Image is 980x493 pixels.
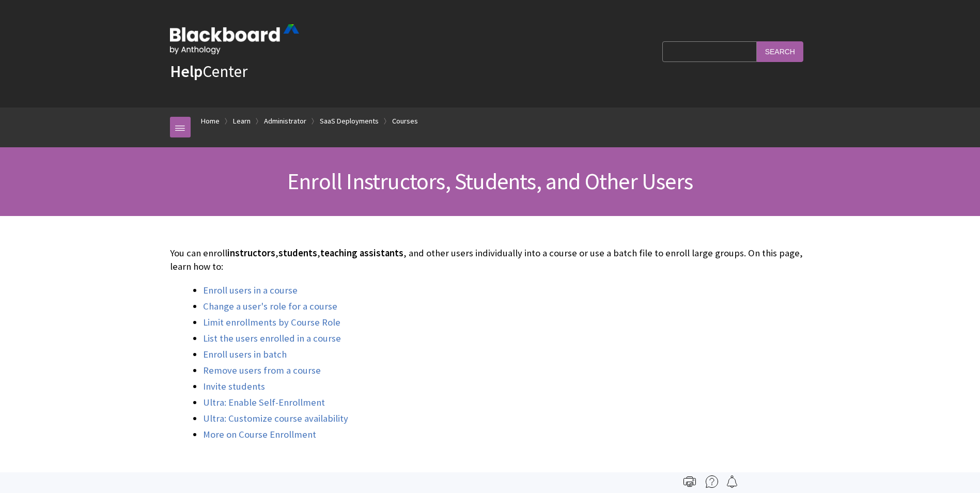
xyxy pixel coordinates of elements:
[203,396,325,409] a: Ultra: Enable Self-Enrollment
[203,364,321,377] a: Remove users from a course
[706,475,718,488] img: More help
[203,316,340,329] a: Limit enrollments by Course Role
[201,115,220,128] a: Home
[203,284,298,297] a: Enroll users in a course
[726,475,738,488] img: Follow this page
[203,428,316,441] a: More on Course Enrollment
[278,247,317,259] span: students
[757,41,803,61] input: Search
[170,61,247,82] a: HelpCenter
[320,247,403,259] span: teaching assistants
[203,332,341,345] a: List the users enrolled in a course
[170,61,203,82] strong: Help
[203,348,287,361] a: Enroll users in batch
[233,115,251,128] a: Learn
[287,167,693,195] span: Enroll Instructors, Students, and Other Users
[203,412,348,425] a: Ultra: Customize course availability
[683,475,696,488] img: Print
[392,115,418,128] a: Courses
[203,380,265,393] a: Invite students
[170,24,299,54] img: Blackboard by Anthology
[203,300,337,313] a: Change a user's role for a course
[320,115,379,128] a: SaaS Deployments
[170,246,811,273] p: You can enroll , , , and other users individually into a course or use a batch file to enroll lar...
[227,247,275,259] span: instructors
[264,115,306,128] a: Administrator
